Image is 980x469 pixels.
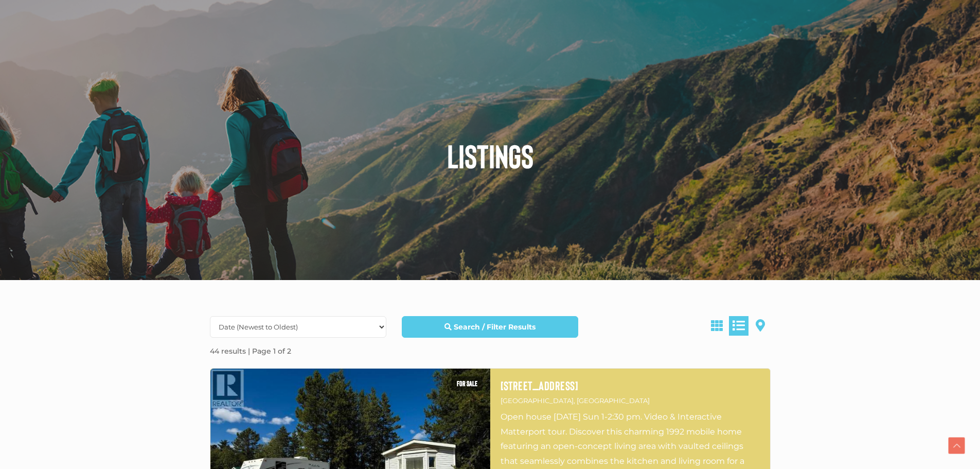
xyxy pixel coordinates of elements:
[452,376,483,391] span: For sale
[501,395,760,407] p: [GEOGRAPHIC_DATA], [GEOGRAPHIC_DATA]
[210,346,291,356] strong: 44 results | Page 1 of 2
[454,322,536,332] strong: Search / Filter Results
[501,379,760,392] a: [STREET_ADDRESS]
[202,139,778,172] h1: Listings
[402,316,578,338] a: Search / Filter Results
